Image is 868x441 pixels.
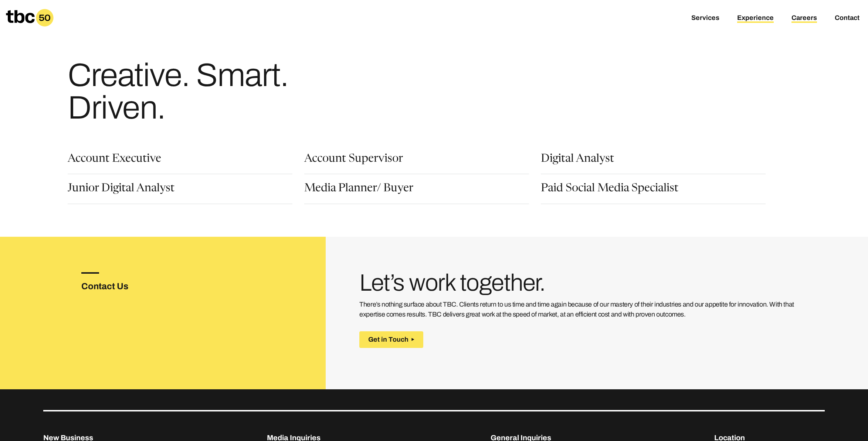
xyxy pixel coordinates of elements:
a: Junior Digital Analyst [68,183,174,196]
a: Services [691,14,719,23]
a: Homepage [6,9,54,27]
p: There’s nothing surface about TBC. Clients return to us time and time again because of our master... [359,300,800,319]
a: Account Executive [68,154,161,166]
button: Get in Touch [359,331,423,348]
a: Paid Social Media Specialist [541,183,678,196]
a: Digital Analyst [541,154,614,166]
h3: Contact Us [81,280,152,293]
h3: Let’s work together. [359,272,800,294]
a: Experience [737,14,774,23]
a: Media Planner/ Buyer [304,183,413,196]
a: Careers [791,14,817,23]
a: Contact [835,14,859,23]
span: Get in Touch [368,336,408,343]
h1: Creative. Smart. Driven. [68,59,352,124]
a: Account Supervisor [304,154,403,166]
